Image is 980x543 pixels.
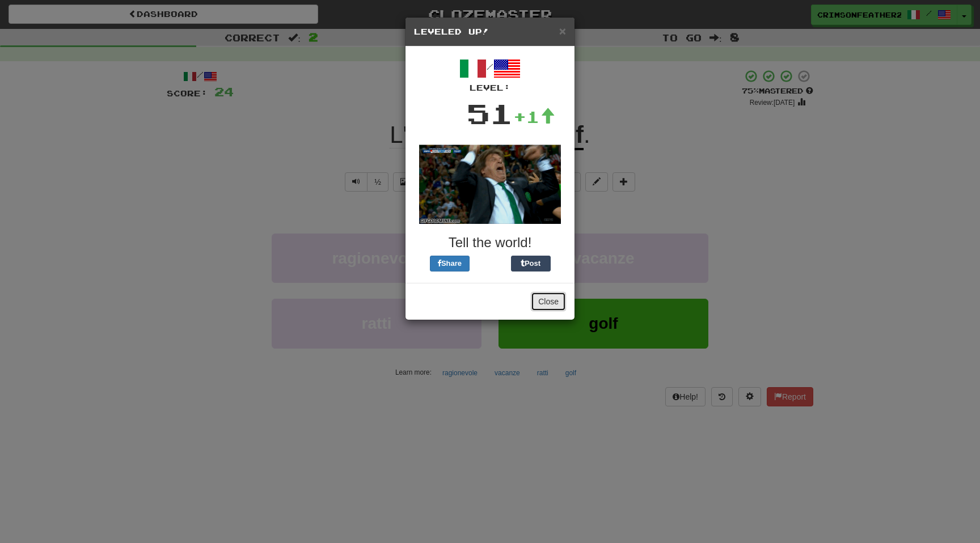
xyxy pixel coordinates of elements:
[419,145,561,224] img: soccer-coach-305de1daf777ce53eb89c6f6bc29008043040bc4dbfb934f710cb4871828419f.gif
[559,25,566,37] button: Close
[513,105,555,128] div: +1
[414,55,566,94] div: /
[414,82,566,94] div: Level:
[470,256,511,271] iframe: X Post Button
[531,292,566,311] button: Close
[430,256,470,271] button: Share
[467,94,513,133] div: 51
[511,256,551,271] button: Post
[414,26,566,37] h5: Leveled Up!
[559,24,566,37] span: ×
[414,235,566,250] h3: Tell the world!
